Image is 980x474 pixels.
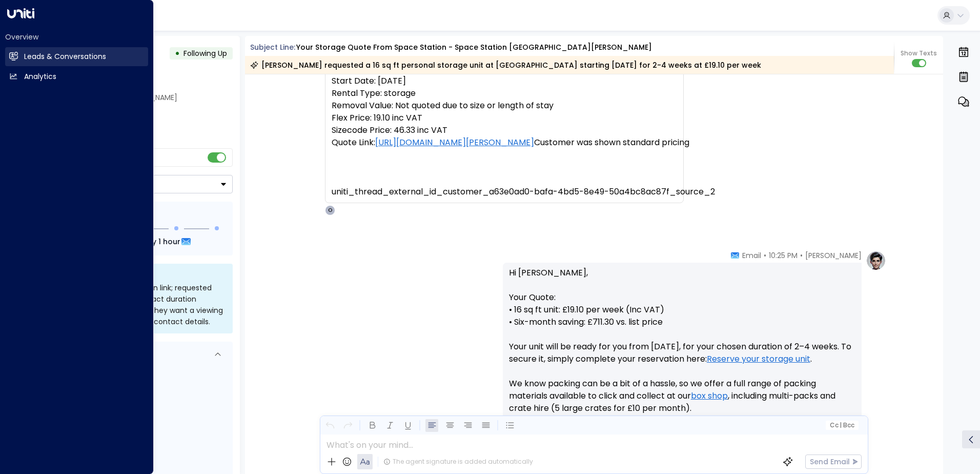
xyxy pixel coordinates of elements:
img: profile-logo.png [866,250,886,271]
h2: Leads & Conversations [24,51,106,62]
h2: Overview [5,32,148,42]
div: O [325,205,335,215]
span: • [764,250,766,261]
button: Cc|Bcc [825,421,858,430]
span: In about 1 day 1 hour [104,236,180,247]
div: • [175,44,180,63]
div: [PERSON_NAME] requested a 16 sq ft personal storage unit at [GEOGRAPHIC_DATA] starting [DATE] for... [250,60,761,70]
span: • [800,250,803,261]
button: Undo [323,419,336,432]
span: Email [742,250,761,261]
a: [URL][DOMAIN_NAME][PERSON_NAME] [375,136,534,149]
span: Show Texts [901,49,937,58]
div: The agent signature is added automatically [383,457,533,466]
div: Your storage quote from Space Station - Space Station [GEOGRAPHIC_DATA][PERSON_NAME] [296,42,652,53]
span: | [840,422,842,429]
a: Leads & Conversations [5,47,148,66]
div: Next Follow Up: [50,236,224,247]
span: [PERSON_NAME] [805,250,862,261]
button: Redo [341,419,354,432]
h2: Analytics [24,71,56,82]
a: box shop [691,390,728,402]
a: Reserve your storage unit [707,353,810,365]
a: Analytics [5,67,148,86]
div: Follow Up Sequence [50,210,224,221]
span: Subject Line: [250,42,295,52]
span: Following Up [183,48,227,58]
span: Cc Bcc [829,422,854,429]
span: 10:25 PM [769,250,798,261]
